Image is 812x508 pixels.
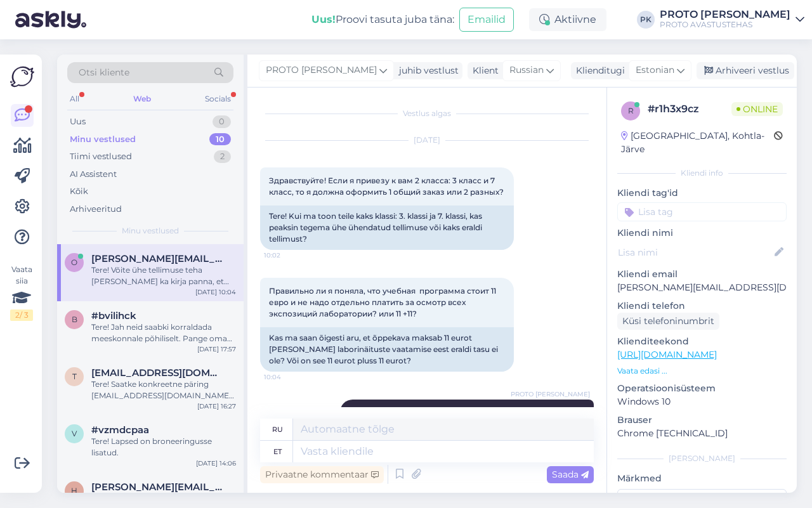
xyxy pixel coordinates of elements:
p: Klienditeekond [617,335,787,348]
div: [PERSON_NAME] [617,453,787,464]
span: t [72,372,77,381]
div: Kõik [70,185,88,198]
div: Küsi telefoninumbrit [617,313,719,330]
p: Chrome [TECHNICAL_ID] [617,427,787,440]
div: Minu vestlused [70,133,136,146]
div: Socials [202,91,233,107]
div: 0 [213,115,231,128]
div: Kas ma saan õigesti aru, et õppekava maksab 11 eurot [PERSON_NAME] laborinäituste vaatamise eest ... [260,327,514,372]
span: tuuling.velve@gmail.com [91,367,223,379]
div: Tere! Kui ma toon teile kaks klassi: 3. klassi ja 7. klassi, kas peaksin tegema ühe ühendatud tel... [260,205,514,250]
div: Uus [70,115,86,128]
div: Vaata siia [10,264,33,321]
div: Tiimi vestlused [70,150,132,163]
div: [DATE] 17:57 [197,344,236,354]
span: Minu vestlused [122,225,179,237]
span: r [628,106,634,115]
div: Tere! Saatke konkreetne päring [EMAIL_ADDRESS][DOMAIN_NAME]. Täpsustage kuupäev ja kellaaeg [PERS... [91,379,236,401]
span: #vzmdcpaa [91,424,149,436]
div: Vestlus algas [260,108,594,119]
p: Märkmed [617,472,787,485]
div: Arhiveeri vestlus [697,62,794,79]
div: et [273,441,282,462]
div: Web [131,91,154,107]
span: Правильно ли я поняла, что учебная программа стоит 11 евро и не надо отдельно платить за осмотр в... [269,286,498,318]
span: olga.robatsenko@iidlapk.ee [91,253,223,264]
div: 2 [214,150,231,163]
span: Estonian [636,63,674,77]
div: Arhiveeritud [70,203,122,216]
div: [DATE] 14:06 [196,459,236,468]
div: PROTO [PERSON_NAME] [660,10,790,20]
span: Здравствуйте! Если я привезу к вам 2 класса: 3 класс и 7 класс, то я должна оформить 1 общий зака... [269,176,504,197]
div: juhib vestlust [394,64,459,77]
p: Kliendi tag'id [617,186,787,200]
div: Klienditugi [571,64,625,77]
div: [DATE] 10:04 [195,287,236,297]
span: Russian [509,63,544,77]
p: Brauser [617,414,787,427]
span: v [72,429,77,438]
div: Tere! Lapsed on broneeringusse lisatud. [91,436,236,459]
input: Lisa nimi [618,245,772,259]
span: b [72,315,77,324]
div: [DATE] [260,134,594,146]
div: Aktiivne [529,8,606,31]
b: Uus! [311,13,336,25]
div: 2 / 3 [10,309,33,321]
a: PROTO [PERSON_NAME]PROTO AVASTUSTEHAS [660,10,804,30]
p: Operatsioonisüsteem [617,382,787,395]
div: Proovi tasuta juba täna: [311,12,454,27]
div: Tere! Jah neid saabki korraldada meeskonnale põhiliselt. Pange oma soov kirja [EMAIL_ADDRESS][DOM... [91,322,236,344]
div: Tere! Võite ühe tellimuse teha [PERSON_NAME] ka kirja panna, et tulevad kaks eri klassi. Eksponaa... [91,264,236,287]
div: Privaatne kommentaar [260,466,384,483]
span: h [71,486,77,495]
span: Saada [552,469,589,480]
button: Emailid [459,8,514,32]
div: [GEOGRAPHIC_DATA], Kohtla-Järve [621,129,774,156]
p: Vaata edasi ... [617,365,787,377]
img: Askly Logo [10,65,34,89]
div: PK [637,11,655,29]
span: harri.hannus@kolumbus.fi [91,481,223,493]
span: Otsi kliente [79,66,129,79]
p: Windows 10 [617,395,787,408]
span: #bvilihck [91,310,136,322]
span: 10:04 [264,372,311,382]
div: All [67,91,82,107]
span: 10:02 [264,251,311,260]
div: PROTO AVASTUSTEHAS [660,20,790,30]
p: Kliendi nimi [617,226,787,240]
span: Online [731,102,783,116]
div: 10 [209,133,231,146]
div: # r1h3x9cz [648,101,731,117]
a: [URL][DOMAIN_NAME] [617,349,717,360]
div: Kliendi info [617,167,787,179]
input: Lisa tag [617,202,787,221]
span: o [71,257,77,267]
p: Kliendi telefon [617,299,787,313]
p: Kliendi email [617,268,787,281]
span: PROTO [PERSON_NAME] [511,389,590,399]
p: [PERSON_NAME][EMAIL_ADDRESS][DOMAIN_NAME] [617,281,787,294]
div: AI Assistent [70,168,117,181]
span: PROTO [PERSON_NAME] [266,63,377,77]
div: Klient [468,64,499,77]
div: ru [272,419,283,440]
div: [DATE] 16:27 [197,401,236,411]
